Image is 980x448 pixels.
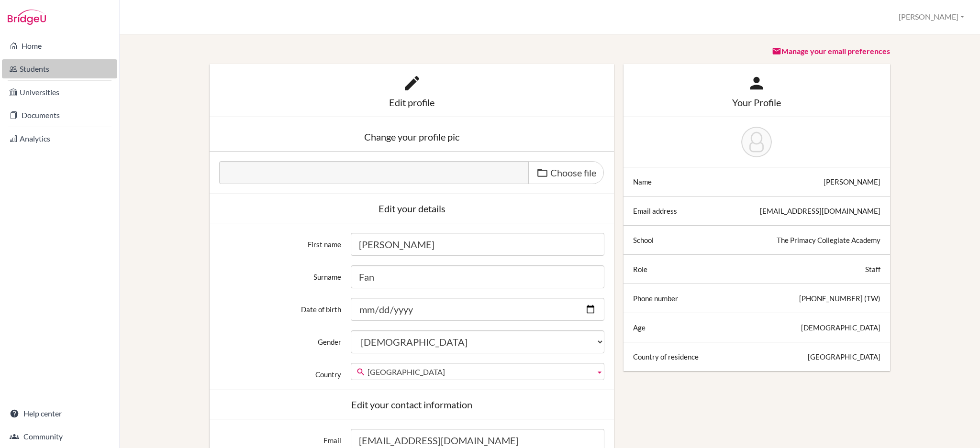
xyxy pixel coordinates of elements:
[894,8,969,26] button: [PERSON_NAME]
[633,235,654,245] div: School
[2,59,117,78] a: Students
[824,177,880,186] div: [PERSON_NAME]
[633,264,647,274] div: Role
[772,46,890,55] a: Manage your email preferences
[2,36,117,55] a: Home
[2,404,117,423] a: Help center
[633,323,646,332] div: Age
[214,429,346,445] label: Email
[214,265,346,282] label: Surname
[633,98,880,107] div: Your Profile
[214,233,346,249] label: First name
[633,177,652,186] div: Name
[741,127,772,157] img: Ashley Fan
[777,235,880,245] div: The Primacy Collegiate Academy
[633,294,678,303] div: Phone number
[2,106,117,125] a: Documents
[2,129,117,148] a: Analytics
[214,363,346,379] label: Country
[808,352,880,361] div: [GEOGRAPHIC_DATA]
[219,400,604,409] div: Edit your contact information
[8,10,46,25] img: Bridge-U
[2,427,117,446] a: Community
[367,363,591,381] span: [GEOGRAPHIC_DATA]
[219,132,604,142] div: Change your profile pic
[214,298,346,314] label: Date of birth
[760,206,880,216] div: [EMAIL_ADDRESS][DOMAIN_NAME]
[219,204,604,213] div: Edit your details
[2,83,117,102] a: Universities
[801,323,880,332] div: [DEMOGRAPHIC_DATA]
[219,98,604,107] div: Edit profile
[633,352,699,361] div: Country of residence
[214,330,346,347] label: Gender
[633,206,677,216] div: Email address
[865,264,880,274] div: Staff
[799,294,880,303] div: [PHONE_NUMBER] (TW)
[550,167,596,178] span: Choose file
